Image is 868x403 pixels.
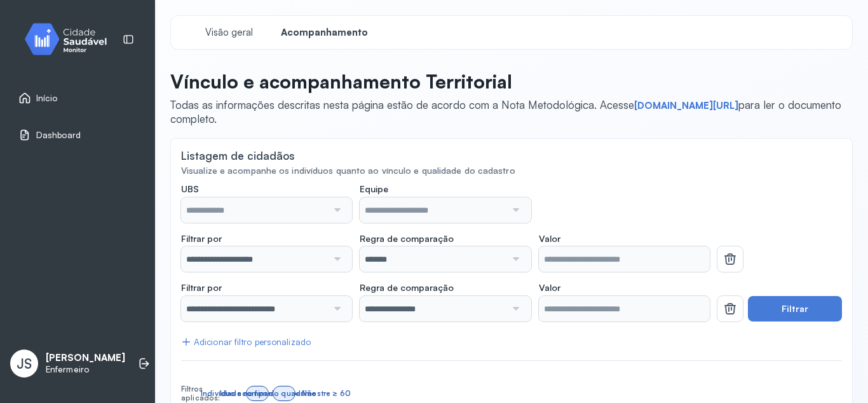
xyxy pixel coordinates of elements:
span: Valor [539,282,560,293]
span: Todas as informações descritas nesta página estão de acordo com a Nota Metodológica. Acesse para ... [170,98,841,125]
a: [DOMAIN_NAME][URL] [634,99,738,112]
a: Início [18,92,137,104]
span: Regra de comparação [360,282,454,293]
div: Visualize e acompanhe os indivíduos quanto ao vínculo e qualidade do cadastro [181,166,842,176]
span: UBS [181,183,199,195]
div: Listagem de cidadãos [181,149,295,162]
button: Filtrar [748,296,842,322]
a: Dashboard [18,129,137,141]
span: Equipe [360,183,388,195]
img: monitor.svg [13,20,128,58]
span: JS [17,355,32,372]
p: Vínculo e acompanhamento Territorial [170,70,843,93]
span: Visão geral [205,27,253,39]
div: Indivíduo acompanhado = Não [201,389,316,398]
span: Regra de comparação [360,233,454,244]
span: Valor [539,233,560,244]
span: Filtrar por [181,233,222,244]
div: Filtros aplicados: [181,385,241,403]
span: Dashboard [36,130,81,141]
div: Adicionar filtro personalizado [181,337,311,348]
div: Idade no fim do quadrimestre ≥ 60 [220,389,351,398]
span: Acompanhamento [281,27,368,39]
span: Início [36,93,58,104]
p: Enfermeiro [46,364,125,375]
p: [PERSON_NAME] [46,352,125,364]
span: Filtrar por [181,282,222,293]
